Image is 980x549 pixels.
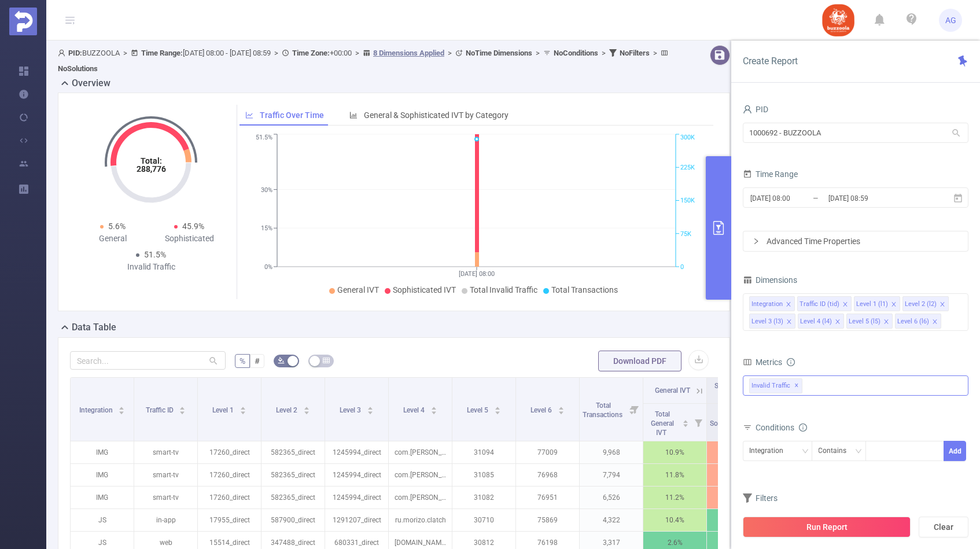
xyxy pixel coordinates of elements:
[680,164,695,171] tspan: 225K
[682,418,689,425] div: Sort
[264,263,272,271] tspan: 0%
[389,509,452,531] p: ru.morizo.clatch
[846,314,893,329] li: Level 5 (l5)
[71,464,134,486] p: IMG
[800,297,839,312] div: Traffic ID (tid)
[75,233,151,245] div: General
[179,405,186,412] div: Sort
[580,509,643,531] p: 4,322
[802,448,809,456] i: icon: down
[261,186,272,194] tspan: 30%
[255,356,260,366] span: #
[680,134,695,142] tspan: 300K
[797,296,852,311] li: Traffic ID (tid)
[580,487,643,509] p: 6,526
[325,464,388,486] p: 1245994_direct
[902,296,949,311] li: Level 2 (l2)
[393,285,456,294] span: Sophisticated IVT
[261,487,325,509] p: 582365_direct
[303,410,310,413] i: icon: caret-down
[367,410,373,413] i: icon: caret-down
[72,320,116,334] h2: Data Table
[835,319,841,326] i: icon: close
[707,464,770,486] p: 70.5%
[680,197,695,205] tspan: 150K
[261,441,325,463] p: 582365_direct
[256,134,272,142] tspan: 51.5%
[786,319,792,326] i: icon: close
[650,49,661,57] span: >
[144,250,166,259] span: 51.5%
[198,441,261,463] p: 17260_direct
[897,314,929,329] div: Level 6 (l6)
[516,487,579,509] p: 76951
[932,319,938,326] i: icon: close
[756,423,807,432] span: Conditions
[651,410,674,437] span: Total General IVT
[430,410,437,413] i: icon: caret-down
[516,464,579,486] p: 76968
[389,464,452,486] p: com.[PERSON_NAME].vastushastraintelugu
[276,406,299,414] span: Level 2
[598,49,609,57] span: >
[743,105,752,114] i: icon: user
[494,405,500,408] i: icon: caret-up
[119,405,125,408] i: icon: caret-up
[108,222,126,231] span: 5.6%
[580,441,643,463] p: 9,968
[444,49,455,57] span: >
[743,517,911,537] button: Run Report
[558,410,564,413] i: icon: caret-down
[580,464,643,486] p: 7,794
[643,509,706,531] p: 10.4%
[786,301,791,308] i: icon: close
[212,406,235,414] span: Level 1
[119,410,125,413] i: icon: caret-down
[198,487,261,509] p: 17260_direct
[680,230,691,238] tspan: 75K
[707,487,770,509] p: 70.5%
[516,441,579,463] p: 77009
[58,49,68,57] i: icon: user
[325,441,388,463] p: 1245994_direct
[452,464,515,486] p: 31085
[856,297,888,312] div: Level 1 (l1)
[367,405,374,412] div: Sort
[261,509,325,531] p: 587900_direct
[855,448,862,456] i: icon: down
[743,275,797,285] span: Dimensions
[690,404,706,441] i: Filter menu
[819,441,855,460] div: Contains
[182,222,204,231] span: 45.9%
[79,406,115,414] span: Integration
[430,405,437,408] i: icon: caret-up
[452,441,515,463] p: 31094
[800,314,832,329] div: Level 4 (l4)
[466,49,532,57] b: No Time Dimensions
[373,49,444,57] u: 8 Dimensions Applied
[749,441,791,460] div: Integration
[743,231,968,251] div: icon: rightAdvanced Time Properties
[340,406,363,414] span: Level 3
[743,493,778,503] span: Filters
[749,314,795,329] li: Level 3 (l3)
[583,401,624,419] span: Total Transactions
[558,405,565,412] div: Sort
[9,8,37,35] img: Protected Media
[70,351,226,370] input: Search...
[245,111,253,119] i: icon: line-chart
[120,49,131,57] span: >
[325,487,388,509] p: 1245994_direct
[325,509,388,531] p: 1291207_direct
[530,406,554,414] span: Level 6
[452,487,515,509] p: 31082
[198,464,261,486] p: 17260_direct
[799,423,807,432] i: icon: info-circle
[743,358,782,367] span: Metrics
[944,441,967,461] button: Add
[134,487,197,509] p: smart-tv
[707,441,770,463] p: 70.4%
[620,49,650,57] b: No Filters
[71,441,134,463] p: IMG
[198,509,261,531] p: 17955_direct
